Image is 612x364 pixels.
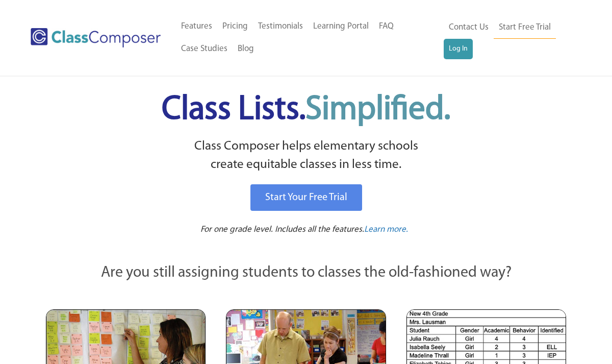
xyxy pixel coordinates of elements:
[176,38,233,60] a: Case Studies
[265,192,347,203] span: Start Your Free Trial
[253,15,308,38] a: Testimonials
[250,184,362,211] a: Start Your Free Trial
[31,28,161,47] img: Class Composer
[46,262,566,284] p: Are you still assigning students to classes the old-fashioned way?
[233,38,259,60] a: Blog
[176,15,444,60] nav: Header Menu
[374,15,399,38] a: FAQ
[308,15,374,38] a: Learning Portal
[200,225,364,234] span: For one grade level. Includes all the features.
[364,224,408,236] a: Learn more.
[44,137,568,175] p: Class Composer helps elementary schools create equitable classes in less time.
[494,16,556,39] a: Start Free Trial
[364,225,408,234] span: Learn more.
[176,15,217,38] a: Features
[444,16,494,39] a: Contact Us
[444,39,473,59] a: Log In
[444,16,574,59] nav: Header Menu
[162,93,450,127] span: Class Lists.
[217,15,253,38] a: Pricing
[305,93,450,127] span: Simplified.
